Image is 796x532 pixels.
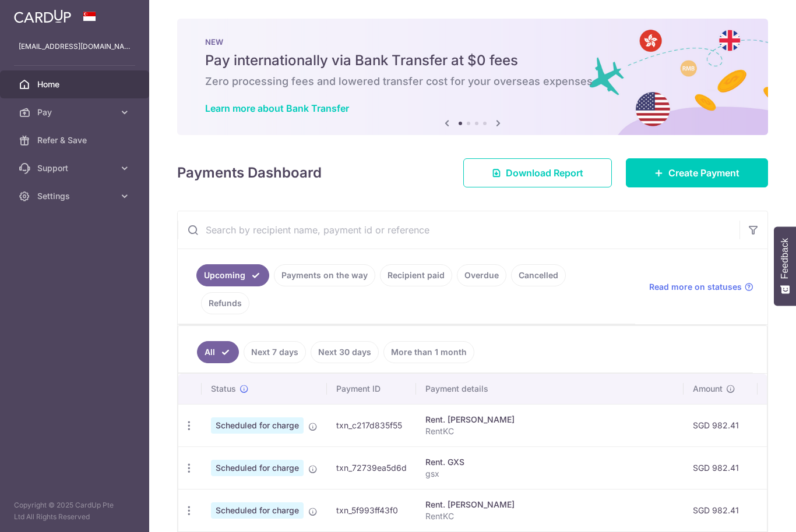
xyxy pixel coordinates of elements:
span: Scheduled for charge [211,502,304,519]
a: Upcoming [196,264,269,286]
span: Pay [37,107,114,118]
div: Rent. GXS [425,456,674,468]
p: NEW [205,37,740,47]
td: SGD 982.41 [684,404,758,446]
td: txn_72739ea5d6d [327,446,416,489]
a: Next 30 days [311,341,379,363]
a: Payments on the way [274,264,375,286]
h4: Payments Dashboard [177,162,322,183]
a: All [197,341,239,363]
span: Feedback [780,238,790,279]
td: SGD 982.41 [684,489,758,531]
p: gsx [425,468,674,480]
span: Refer & Save [37,134,114,146]
img: Bank transfer banner [177,19,768,135]
a: Learn more about Bank Transfer [205,102,349,114]
td: txn_c217d835f55 [327,404,416,446]
td: SGD 982.41 [684,446,758,489]
span: Scheduled for charge [211,460,304,476]
a: More than 1 month [383,341,474,363]
div: Rent. [PERSON_NAME] [425,499,674,510]
a: Next 7 days [244,341,306,363]
a: Download Report [463,158,612,187]
div: Rent. [PERSON_NAME] [425,414,674,425]
p: [EMAIL_ADDRESS][DOMAIN_NAME] [19,41,131,52]
span: Home [37,79,114,90]
button: Feedback - Show survey [774,226,796,306]
p: RentKC [425,510,674,522]
p: RentKC [425,425,674,437]
span: Scheduled for charge [211,417,304,434]
span: Download Report [506,166,583,180]
h5: Pay internationally via Bank Transfer at $0 fees [205,51,740,70]
img: CardUp [14,9,71,23]
a: Refunds [201,292,249,314]
span: Support [37,162,114,174]
a: Create Payment [626,158,768,187]
input: Search by recipient name, payment id or reference [178,211,739,249]
th: Payment ID [327,374,416,404]
h6: Zero processing fees and lowered transfer cost for your overseas expenses [205,75,740,88]
span: Settings [37,190,114,202]
span: Status [211,383,236,395]
a: Recipient paid [380,264,452,286]
span: Create Payment [668,166,739,180]
a: Read more on statuses [649,281,753,293]
span: Read more on statuses [649,281,742,293]
span: Amount [693,383,723,395]
a: Cancelled [511,264,566,286]
th: Payment details [416,374,684,404]
td: txn_5f993ff43f0 [327,489,416,531]
a: Overdue [457,264,506,286]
